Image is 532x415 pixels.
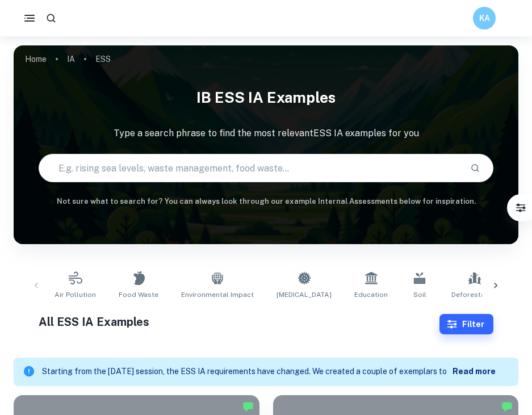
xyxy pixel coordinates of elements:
[478,12,491,24] h6: KA
[14,82,518,113] h1: IB ESS IA examples
[39,152,460,184] input: E.g. rising sea levels, waste management, food waste...
[501,401,513,412] img: Marked
[25,51,47,67] a: Home
[242,401,254,412] img: Marked
[119,290,158,300] span: Food Waste
[42,366,453,378] p: Starting from the [DATE] session, the ESS IA requirements have changed. We created a couple of ex...
[95,53,111,65] p: ESS
[181,290,254,300] span: Environmental Impact
[277,290,332,300] span: [MEDICAL_DATA]
[473,7,496,30] button: KA
[55,290,96,300] span: Air Pollution
[413,290,426,300] span: Soil
[466,158,485,178] button: Search
[453,367,496,376] b: Read more
[39,313,439,330] h1: All ESS IA Examples
[354,290,388,300] span: Education
[439,314,493,334] button: Filter
[14,196,518,207] h6: Not sure what to search for? You can always look through our example Internal Assessments below f...
[509,196,532,219] button: Filter
[67,51,75,67] a: IA
[451,290,498,300] span: Deforestation
[14,127,518,140] p: Type a search phrase to find the most relevant ESS IA examples for you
